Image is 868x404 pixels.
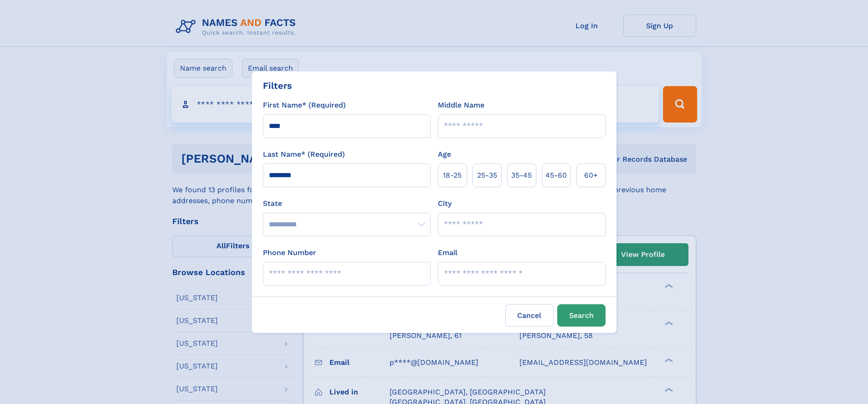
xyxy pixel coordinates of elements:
label: State [263,198,431,209]
label: City [438,198,452,209]
label: Cancel [505,304,554,327]
div: Filters [263,79,292,92]
label: Middle Name [438,100,484,111]
label: Last Name* (Required) [263,149,345,160]
span: 25‑35 [477,170,497,181]
span: 18‑25 [443,170,462,181]
label: First Name* (Required) [263,100,346,111]
span: 45‑60 [545,170,567,181]
span: 35‑45 [511,170,532,181]
button: Search [557,304,606,327]
label: Phone Number [263,247,316,258]
label: Age [438,149,451,160]
label: Email [438,247,457,258]
span: 60+ [584,170,598,181]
